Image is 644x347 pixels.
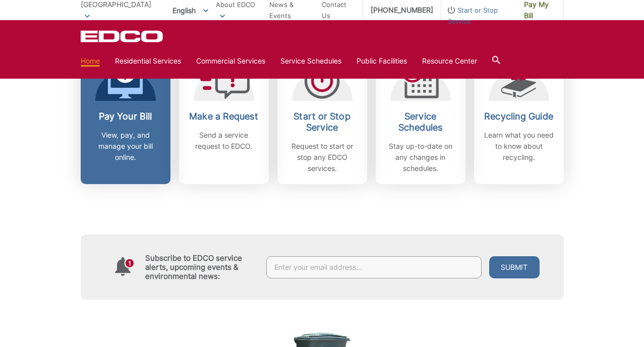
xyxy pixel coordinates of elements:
[88,111,163,122] h2: Pay Your Bill
[81,50,170,184] a: Pay Your Bill View, pay, and manage your bill online.
[474,50,564,184] a: Recycling Guide Learn what you need to know about recycling.
[115,55,181,67] a: Residential Services
[422,55,477,67] a: Resource Center
[187,111,261,122] h2: Make a Request
[81,55,100,67] a: Home
[145,254,256,281] h4: Subscribe to EDCO service alerts, upcoming events & environmental news:
[482,130,556,163] p: Learn what you need to know about recycling.
[280,55,341,67] a: Service Schedules
[165,2,216,19] span: English
[285,141,360,174] p: Request to start or stop any EDCO services.
[285,111,360,133] h2: Start or Stop Service
[179,50,269,184] a: Make a Request Send a service request to EDCO.
[187,130,261,152] p: Send a service request to EDCO.
[266,256,482,278] input: Enter your email address...
[383,141,458,174] p: Stay up-to-date on any changes in schedules.
[376,50,465,184] a: Service Schedules Stay up-to-date on any changes in schedules.
[81,30,164,42] a: EDCD logo. Return to the homepage.
[383,111,458,133] h2: Service Schedules
[482,111,556,122] h2: Recycling Guide
[357,55,407,67] a: Public Facilities
[489,256,540,278] button: Submit
[88,130,163,163] p: View, pay, and manage your bill online.
[196,55,265,67] a: Commercial Services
